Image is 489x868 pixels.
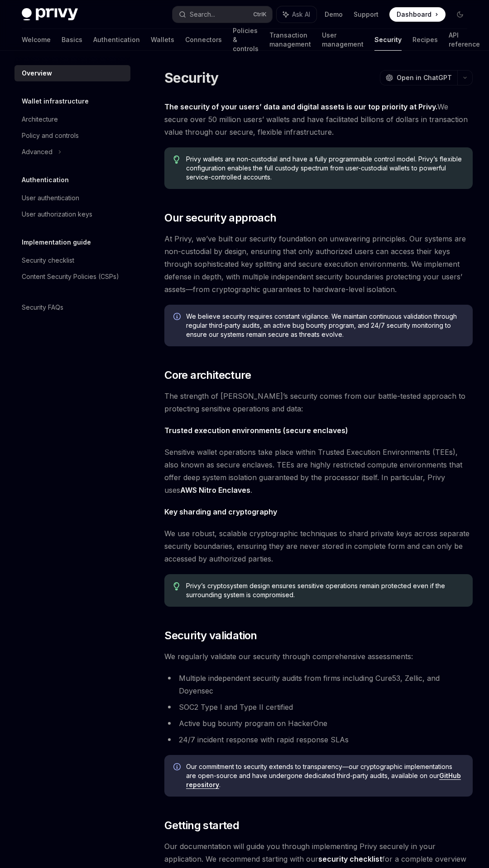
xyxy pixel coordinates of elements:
[14,111,130,127] a: Architecture
[22,255,74,266] div: Security checklist
[325,10,343,19] a: Demo
[389,7,446,22] a: Dashboard
[190,9,215,20] div: Search...
[186,581,464,599] span: Privy’s cryptosystem design ensures sensitive operations remain protected even if the surrounding...
[93,29,140,51] a: Authentication
[164,672,473,697] li: Multiple independent security audits from firms including Cure53, Zellic, and Doyensec
[164,70,218,86] h1: Security
[173,313,182,322] svg: Info
[173,582,180,590] svg: Tip
[14,206,130,222] a: User authorization keys
[277,6,316,23] button: Ask AI
[164,818,239,833] span: Getting started
[22,175,69,185] h5: Authentication
[22,237,91,248] h5: Implementation guide
[354,10,379,19] a: Support
[164,701,473,713] li: SOC2 Type I and Type II certified
[397,10,431,19] span: Dashboard
[173,763,182,772] svg: Info
[14,299,130,316] a: Security FAQs
[22,96,89,107] h5: Wallet infrastructure
[397,73,452,82] span: Open in ChatGPT
[151,29,174,51] a: Wallets
[22,29,51,51] a: Welcome
[22,146,53,157] div: Advanced
[164,628,257,643] span: Security validation
[164,390,473,415] span: The strength of [PERSON_NAME]’s security comes from our battle-tested approach to protecting sens...
[22,302,63,313] div: Security FAQs
[22,209,92,220] div: User authorization keys
[292,10,310,19] span: Ask AI
[164,527,473,565] span: We use robust, scalable cryptographic techniques to shard private keys across separate security b...
[164,102,437,111] strong: The security of your users’ data and digital assets is our top priority at Privy.
[233,29,259,51] a: Policies & controls
[186,762,464,789] span: Our commitment to security extends to transparency—our cryptographic implementations are open-sou...
[322,29,364,51] a: User management
[269,29,311,51] a: Transaction management
[380,70,457,85] button: Open in ChatGPT
[186,155,464,182] span: Privy wallets are non-custodial and have a fully programmable control model. Privy’s flexible con...
[22,8,78,21] img: dark logo
[22,271,119,282] div: Content Security Policies (CSPs)
[253,11,267,18] span: Ctrl K
[164,650,473,663] span: We regularly validate our security through comprehensive assessments:
[164,507,277,516] strong: Key sharding and cryptography
[164,368,251,382] span: Core architecture
[185,29,222,51] a: Connectors
[374,29,402,51] a: Security
[14,269,130,285] a: Content Security Policies (CSPs)
[318,854,382,864] a: security checklist
[22,114,58,125] div: Architecture
[22,193,79,203] div: User authentication
[164,232,473,296] span: At Privy, we’ve built our security foundation on unwavering principles. Our systems are non-custo...
[14,65,130,81] a: Overview
[186,312,464,339] span: We believe security requires constant vigilance. We maintain continuous validation through regula...
[22,130,79,141] div: Policy and controls
[173,156,180,164] svg: Tip
[164,211,276,225] span: Our security approach
[22,68,52,79] div: Overview
[14,127,130,144] a: Policy and controls
[14,252,130,269] a: Security checklist
[14,190,130,206] a: User authentication
[164,446,473,496] span: Sensitive wallet operations take place within Trusted Execution Environments (TEEs), also known a...
[164,426,348,435] strong: Trusted execution environments (secure enclaves)
[180,486,250,495] a: AWS Nitro Enclaves
[453,7,467,22] button: Toggle dark mode
[62,29,82,51] a: Basics
[173,6,272,23] button: Search...CtrlK
[164,733,473,746] li: 24/7 incident response with rapid response SLAs
[164,717,473,730] li: Active bug bounty program on HackerOne
[412,29,438,51] a: Recipes
[164,100,473,138] span: We secure over 50 million users’ wallets and have facilitated billions of dollars in transaction ...
[449,29,480,51] a: API reference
